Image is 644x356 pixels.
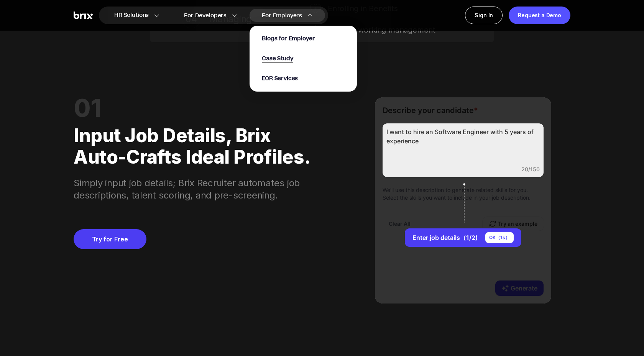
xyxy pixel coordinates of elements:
a: Request a Demo [509,7,570,24]
a: Try for Free [74,229,146,249]
span: For Developers [184,11,227,20]
div: OK（ 1 s） [485,232,514,243]
button: Enter job details（1/2)OK（1s） [405,228,521,247]
div: Input job details, Brix auto-crafts ideal profiles. [74,119,317,168]
div: Remote working management [328,24,462,36]
span: Blogs for Employer [262,34,315,43]
a: Sign In [465,7,503,24]
div: 01 [74,97,317,119]
img: Brix Logo [74,11,93,20]
a: Case Study [262,54,293,62]
a: Blogs for Employer [262,34,315,43]
span: Case Study [262,54,293,63]
div: I want to hire an Software Engineer with 5 years of experience [383,123,544,177]
div: Simply input job details; Brix Recruiter automates job descriptions, talent scoring, and pre-scre... [74,168,317,202]
a: EOR Services [262,74,298,82]
span: HR Solutions [114,9,149,21]
div: 20/150 [521,166,540,173]
span: For Employers [262,11,302,20]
